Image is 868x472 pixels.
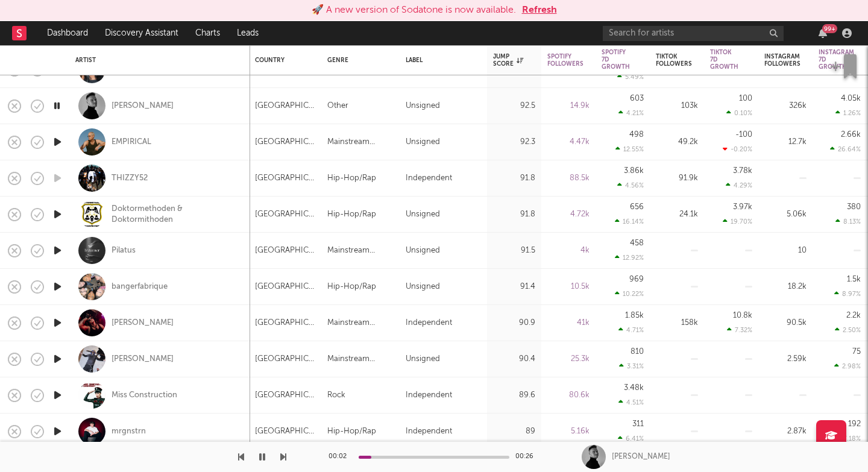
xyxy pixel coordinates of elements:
div: 10.8k [733,312,752,319]
div: 4.47k [547,135,590,149]
div: Unsigned [406,207,440,222]
div: 4.72k [547,207,590,222]
div: 2.87k [764,424,807,439]
div: 91.8 [493,171,535,186]
button: Refresh [522,3,557,17]
div: Independent [406,171,452,186]
div: Mainstream Electronic [327,135,394,149]
div: Jump Score [493,53,523,68]
div: [GEOGRAPHIC_DATA] [255,99,315,113]
div: [GEOGRAPHIC_DATA] [255,171,315,186]
div: Country [255,57,309,64]
div: Unsigned [406,244,440,258]
div: 8.13 % [835,218,861,225]
div: [GEOGRAPHIC_DATA] [255,135,315,149]
div: [GEOGRAPHIC_DATA] [255,424,315,439]
div: 3.31 % [619,362,644,370]
div: 3.78k [733,167,752,175]
div: 192 [848,420,861,428]
div: Instagram 7D Growth [819,49,854,71]
div: Unsigned [406,135,440,149]
div: 91.4 [493,280,535,294]
div: Unsigned [406,352,440,367]
div: 4.56 % [617,181,644,189]
div: 4.29 % [726,181,752,189]
div: 3.48k [624,384,644,392]
div: Independent [406,316,452,330]
div: 00:26 [515,450,539,464]
div: 1.85k [625,312,644,319]
div: Mainstream Electronic [327,244,394,258]
div: Miss Construction [112,390,177,401]
div: Instagram Followers [764,53,800,68]
a: mrgnstrn [112,426,146,437]
div: [GEOGRAPHIC_DATA] [255,388,315,403]
div: Artist [75,57,238,64]
div: 5.06k [764,207,807,222]
div: Hip-Hop/Rap [327,171,376,186]
div: 90.9 [493,316,535,330]
div: [PERSON_NAME] [612,452,670,462]
div: 458 [630,239,644,247]
div: 100 [739,95,752,102]
div: Independent [406,424,452,439]
div: 75 [852,348,861,356]
div: 92.5 [493,99,535,113]
div: THIZZY52 [112,173,148,184]
a: Dashboard [39,21,96,45]
div: 41k [547,316,590,330]
div: 1.5k [847,275,861,283]
div: Hip-Hop/Rap [327,424,376,439]
div: 18.2k [764,280,807,294]
div: 2.59k [764,352,807,367]
div: 14.9k [547,99,590,113]
div: Tiktok Followers [656,53,692,68]
div: -100 [735,131,752,139]
div: 90.5k [764,316,807,330]
div: Spotify Followers [547,53,583,68]
a: [PERSON_NAME] [112,354,174,365]
div: 00:02 [329,450,353,464]
div: 656 [630,203,644,211]
input: Search for artists [603,26,784,41]
div: 1.26 % [835,109,861,117]
a: Leads [228,21,267,45]
div: 10.5k [547,280,590,294]
div: 103k [656,99,698,113]
div: Mainstream Electronic [327,352,394,367]
div: Independent [406,388,452,403]
div: 91.5 [493,244,535,258]
div: Unsigned [406,99,440,113]
div: 4k [547,244,590,258]
div: [GEOGRAPHIC_DATA] [255,316,315,330]
div: [GEOGRAPHIC_DATA] [255,244,315,258]
div: 49.2k [656,135,698,149]
div: 91.8 [493,207,535,222]
div: 🚀 A new version of Sodatone is now available. [312,3,516,17]
div: 2.98 % [834,362,861,370]
div: 19.70 % [723,218,752,225]
div: Tiktok 7D Growth [710,49,738,71]
div: 12.92 % [615,254,644,262]
a: Charts [187,21,228,45]
div: 80.6k [547,388,590,403]
div: 90.4 [493,352,535,367]
div: 91.9k [656,171,698,186]
div: 92.3 [493,135,535,149]
div: 8.97 % [834,290,861,298]
a: [PERSON_NAME] [112,318,174,329]
div: 3.86k [624,167,644,175]
div: 12.7k [764,135,807,149]
button: 99+ [819,28,827,38]
div: 498 [629,131,644,139]
div: 2.50 % [835,326,861,334]
div: 810 [631,348,644,356]
div: 10.22 % [615,290,644,298]
div: 16.14 % [615,218,644,225]
a: Discovery Assistant [96,21,187,45]
div: 5.16k [547,424,590,439]
div: 4.51 % [618,398,644,406]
